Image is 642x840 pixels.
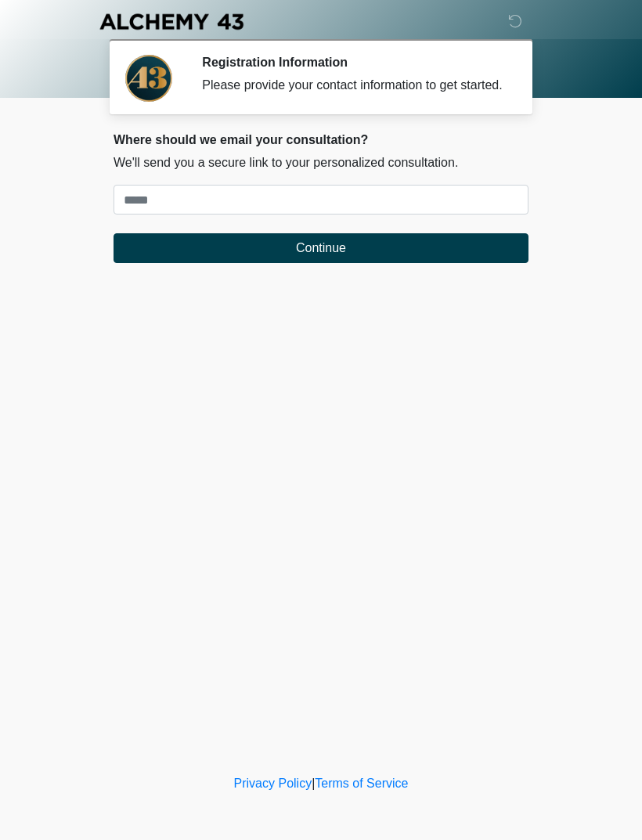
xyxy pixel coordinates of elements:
[114,233,528,263] button: Continue
[114,153,528,172] p: We'll send you a secure link to your personalized consultation.
[202,55,505,70] h2: Registration Information
[315,777,408,790] a: Terms of Service
[202,76,505,95] div: Please provide your contact information to get started.
[98,12,245,31] img: Alchemy 43 Logo
[114,132,528,147] h2: Where should we email your consultation?
[125,55,172,102] img: Agent Avatar
[312,777,315,790] a: |
[234,777,312,790] a: Privacy Policy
